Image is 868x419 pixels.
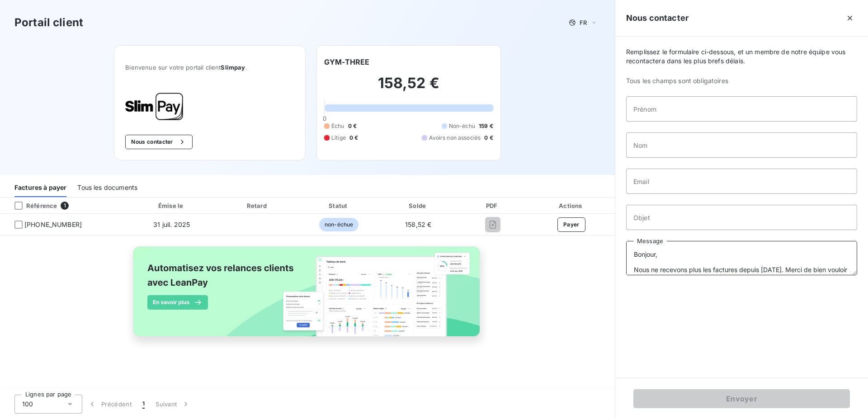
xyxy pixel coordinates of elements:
[221,64,245,71] span: Slimpay
[324,74,493,101] h2: 158,52 €
[459,201,526,210] div: PDF
[626,47,857,66] span: Remplissez le formulaire ci-dessous, et un membre de notre équipe vous recontactera dans les plus...
[24,220,82,229] span: [PHONE_NUMBER]
[150,395,196,414] button: Suivant
[530,201,613,210] div: Actions
[626,241,857,275] textarea: Bonjour, Nous ne recevons plus les factures depuis [DATE]. Merci de bien vouloir nous les transme...
[153,221,190,228] span: 31 juil. 2025
[82,395,137,414] button: Précédent
[125,93,183,120] img: Company logo
[61,202,69,210] span: 1
[137,395,150,414] button: 1
[7,202,57,210] div: Référence
[319,218,359,231] span: non-échue
[405,221,431,228] span: 158,52 €
[301,201,377,210] div: Statut
[557,217,585,232] button: Payer
[125,135,192,149] button: Nous contacter
[484,134,493,142] span: 0 €
[626,132,857,158] input: placeholder
[77,178,137,197] div: Tous les documents
[479,122,493,130] span: 159 €
[331,122,344,130] span: Échu
[381,201,456,210] div: Solde
[626,96,857,122] input: placeholder
[449,122,475,130] span: Non-échu
[129,201,215,210] div: Émise le
[125,64,294,71] span: Bienvenue sur votre portail client .
[22,400,33,409] span: 100
[14,178,66,197] div: Factures à payer
[14,14,83,31] h3: Portail client
[324,56,369,67] h6: GYM-THREE
[348,122,357,130] span: 0 €
[626,12,689,24] h5: Nous contacter
[626,76,857,85] span: Tous les champs sont obligatoires
[331,134,346,142] span: Litige
[125,241,490,352] img: banner
[349,134,358,142] span: 0 €
[323,115,326,122] span: 0
[626,169,857,194] input: placeholder
[142,400,145,409] span: 1
[633,389,850,408] button: Envoyer
[218,201,297,210] div: Retard
[580,19,587,26] span: FR
[626,205,857,230] input: placeholder
[429,134,481,142] span: Avoirs non associés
